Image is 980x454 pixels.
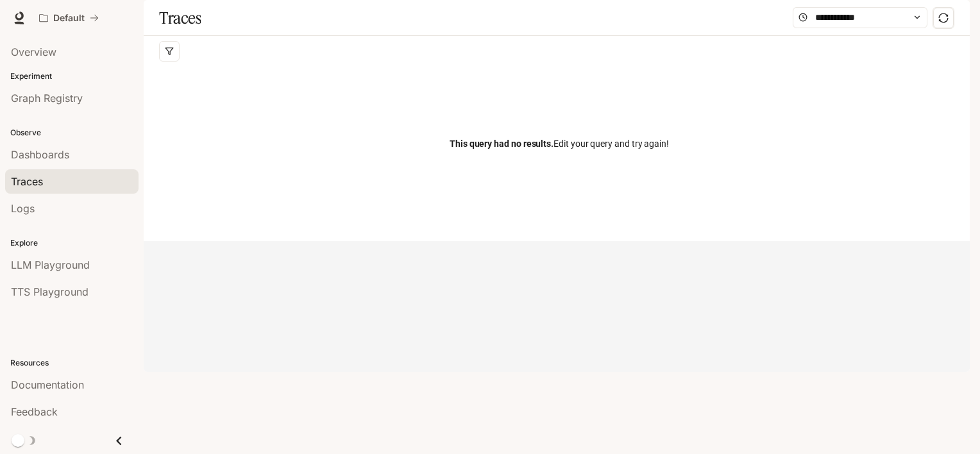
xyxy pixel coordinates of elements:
[159,5,201,31] h1: Traces
[450,137,669,151] span: Edit your query and try again!
[450,139,553,149] span: This query had no results.
[938,13,949,23] span: sync
[33,5,105,31] button: All workspaces
[53,13,85,24] p: Default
